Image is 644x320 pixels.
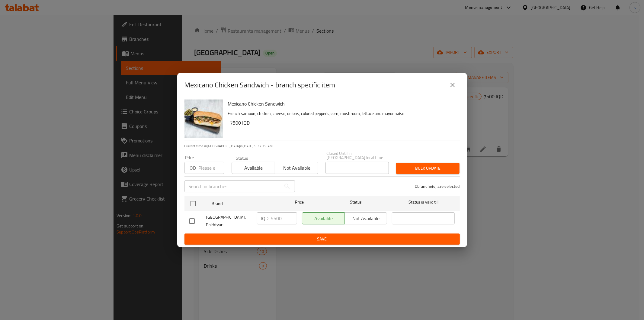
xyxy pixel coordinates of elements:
[228,110,455,117] p: French samoon, chicken, cheese, onions, colored peppers, corn, mushroom, lettuce and mayonnaise
[445,78,460,92] button: close
[232,162,275,174] button: Available
[415,183,460,189] p: 0 branche(s) are selected
[234,164,273,172] span: Available
[184,80,335,90] h2: Mexicano Chicken Sandwich - branch specific item
[189,235,455,243] span: Save
[199,162,224,174] input: Please enter price
[206,214,252,229] span: [GEOGRAPHIC_DATA], Bakhtyari
[230,119,455,127] h6: 7500 IQD
[212,200,274,207] span: Branch
[184,143,460,149] p: Current time in [GEOGRAPHIC_DATA] is [DATE] 5:37:19 AM
[396,163,460,174] button: Bulk update
[324,198,387,206] span: Status
[275,162,318,174] button: Not available
[277,164,316,172] span: Not available
[184,180,281,192] input: Search in branches
[401,165,455,172] span: Bulk update
[228,100,455,108] h6: Mexicano Chicken Sandwich
[189,164,196,171] p: IQD
[184,100,223,138] img: Mexicano Chicken Sandwich
[392,198,455,206] span: Status is valid till
[271,212,297,224] input: Please enter price
[261,215,269,222] p: IQD
[279,198,319,206] span: Price
[184,233,460,245] button: Save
